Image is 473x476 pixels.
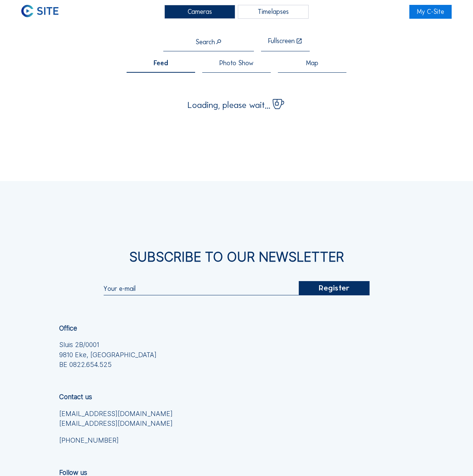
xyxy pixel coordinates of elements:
[59,469,87,476] div: Follow us
[298,281,369,295] div: Register
[59,436,173,446] a: [PHONE_NUMBER]
[268,38,295,45] div: Fullscreen
[103,284,298,293] input: Your e-mail
[59,250,414,263] div: Subscribe to our newsletter
[188,101,270,109] span: Loading, please wait...
[59,409,173,419] a: [EMAIL_ADDRESS][DOMAIN_NAME]
[164,5,235,19] div: Cameras
[59,419,173,429] a: [EMAIL_ADDRESS][DOMAIN_NAME]
[219,60,254,67] span: Photo Show
[306,60,318,67] span: Map
[59,340,157,370] div: Sluis 2B/0001 9810 Eke, [GEOGRAPHIC_DATA] BE 0822.654.525
[238,5,309,19] div: Timelapses
[59,325,77,332] div: Office
[21,5,58,17] img: C-SITE Logo
[409,5,452,19] a: My C-Site
[154,60,168,67] span: Feed
[59,394,92,400] div: Contact us
[21,5,64,19] a: C-SITE Logo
